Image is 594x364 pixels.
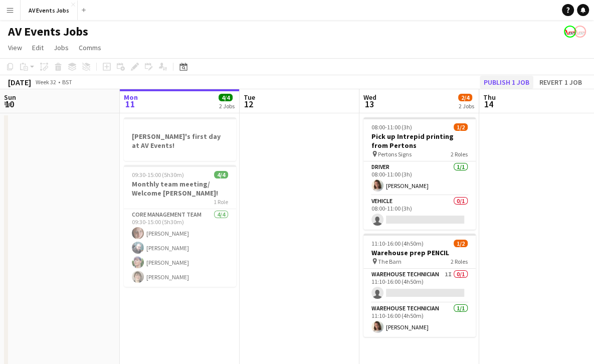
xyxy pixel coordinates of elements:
[124,179,236,198] h3: Monthly team meeting/ Welcome [PERSON_NAME]!
[75,41,105,54] a: Comms
[124,165,236,287] app-job-card: 09:30-15:00 (5h30m)4/4Monthly team meeting/ Welcome [PERSON_NAME]!1 RoleCore management team4/409...
[483,93,496,102] span: Thu
[371,123,412,131] span: 08:00-11:00 (3h)
[122,98,138,110] span: 11
[3,98,16,110] span: 10
[28,41,48,54] a: Edit
[4,93,16,102] span: Sun
[21,1,78,20] button: AV Events Jobs
[451,258,468,265] span: 2 Roles
[363,117,476,230] app-job-card: 08:00-11:00 (3h)1/2Pick up Intrepid printing from Pertons Pertons Signs2 RolesDriver1/108:00-11:0...
[371,240,424,247] span: 11:10-16:00 (4h50m)
[454,123,468,131] span: 1/2
[219,94,233,101] span: 4/4
[363,132,476,150] h3: Pick up Intrepid printing from Pertons
[124,93,138,102] span: Mon
[214,198,228,206] span: 1 Role
[219,102,235,110] div: 2 Jobs
[124,132,236,150] h3: [PERSON_NAME]'s first day at AV Events!
[132,171,184,178] span: 09:30-15:00 (5h30m)
[363,161,476,196] app-card-role: Driver1/108:00-11:00 (3h)[PERSON_NAME]
[480,76,533,89] button: Publish 1 job
[362,98,376,110] span: 13
[451,150,468,158] span: 2 Roles
[54,43,69,52] span: Jobs
[244,93,255,102] span: Tue
[378,150,412,158] span: Pertons Signs
[574,26,586,38] app-user-avatar: Liam O'Brien
[214,171,228,178] span: 4/4
[363,196,476,230] app-card-role: Vehicle0/108:00-11:00 (3h)
[32,43,44,52] span: Edit
[79,43,101,52] span: Comms
[4,41,26,54] a: View
[363,269,476,303] app-card-role: Warehouse Technician1I0/111:10-16:00 (4h50m)
[363,248,476,257] h3: Warehouse prep PENCIL
[50,41,73,54] a: Jobs
[363,303,476,337] app-card-role: Warehouse Technician1/111:10-16:00 (4h50m)[PERSON_NAME]
[363,93,376,102] span: Wed
[8,24,88,39] h1: AV Events Jobs
[458,94,472,101] span: 2/4
[459,102,474,110] div: 2 Jobs
[482,98,496,110] span: 14
[33,78,58,86] span: Week 32
[62,78,72,86] div: BST
[124,209,236,287] app-card-role: Core management team4/409:30-15:00 (5h30m)[PERSON_NAME][PERSON_NAME][PERSON_NAME][PERSON_NAME]
[564,26,576,38] app-user-avatar: Liam O'Brien
[8,43,22,52] span: View
[124,117,236,161] app-job-card: [PERSON_NAME]'s first day at AV Events!
[242,98,255,110] span: 12
[454,240,468,247] span: 1/2
[363,234,476,337] app-job-card: 11:10-16:00 (4h50m)1/2Warehouse prep PENCIL The Barn2 RolesWarehouse Technician1I0/111:10-16:00 (...
[535,76,586,89] button: Revert 1 job
[378,258,402,265] span: The Barn
[8,77,31,87] div: [DATE]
